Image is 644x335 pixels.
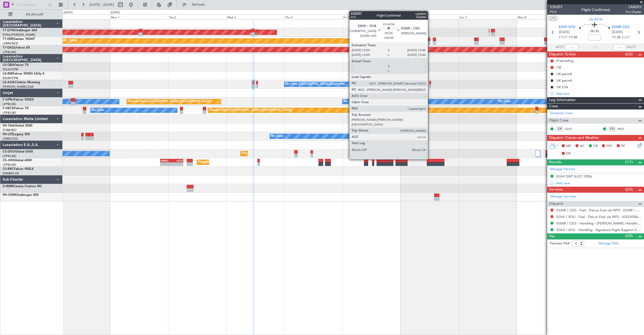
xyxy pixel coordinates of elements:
[550,167,575,172] a: Manage Permits
[3,159,14,162] span: CS-JHH
[550,194,576,199] a: Manage Services
[92,106,104,114] div: No Crew
[3,193,39,197] a: 9H-CWMChallenger 850
[556,208,641,212] a: EGNR / CEG - Fuel - DeLux Fuel via WFS - EGNR / CEG
[110,14,168,19] div: Mon 1
[3,102,16,106] a: LFPB/LBG
[612,30,623,35] span: [DATE]
[612,25,630,30] span: EGNR CEG
[3,124,14,127] span: 9H-YAA
[3,98,14,101] span: F-GPNJ
[590,29,599,34] span: 00:30
[180,1,211,9] button: Refresh
[271,132,283,140] div: No Crew
[161,163,172,166] div: -
[52,14,110,19] div: Sun 31
[3,154,16,158] a: LFPB/LBG
[556,45,564,50] span: ATOT
[198,158,281,166] div: Planned Maint [GEOGRAPHIC_DATA] ([GEOGRAPHIC_DATA])
[549,103,558,109] span: Crew
[550,241,570,246] label: Planned PAX
[3,64,29,67] a: LX-GBHFalcon 7X
[549,118,569,124] span: Flight Crew
[128,98,211,106] div: Planned Maint [GEOGRAPHIC_DATA] ([GEOGRAPHIC_DATA])
[550,4,562,10] span: 535257
[3,163,16,167] a: LFPB/LBG
[14,13,55,16] span: All Aircraft
[556,72,572,76] div: UK permit
[549,201,564,207] span: Dispatch
[3,171,19,175] a: DNMM/LOS
[3,185,13,188] span: D-IMIM
[3,50,16,54] a: LFPB/LBG
[549,16,558,21] button: UTC
[556,85,568,89] div: UK ETA
[16,1,46,9] input: Trip Number
[549,97,576,103] span: Leg Information
[625,233,633,239] span: (0/0)
[286,80,345,88] div: No Crew [GEOGRAPHIC_DATA] (Dublin Intl)
[559,35,567,40] span: ETOT
[3,72,13,75] span: LX-INB
[209,106,292,114] div: Planned Maint [GEOGRAPHIC_DATA] ([GEOGRAPHIC_DATA])
[3,128,17,132] a: FCBB/BZV
[625,159,633,165] span: (1/1)
[550,10,562,14] span: P1/3
[626,4,641,10] span: LXA59J
[3,124,32,127] a: 9H-YAAGlobal 5000
[556,78,572,83] div: UK permit
[3,46,30,49] a: T7-EAGLFalcon 8X
[556,228,641,232] a: EGHI / SOU - Handling - Signature Flight Support EGHI / SOU
[549,51,576,57] span: Dispatch To-Dos
[3,76,18,80] a: EDLW/DTM
[625,187,633,192] span: (2/4)
[3,67,18,71] a: EDLW/DTM
[284,14,342,19] div: Thu 4
[3,72,44,75] a: LX-INBFalcon 900EX EASy II
[593,144,598,149] span: CR
[3,98,34,101] a: F-GPNJFalcon 900EX
[3,64,14,67] span: LX-GBH
[187,3,210,7] span: Refresh
[3,38,13,41] span: T7-EMI
[555,126,564,132] div: CP
[598,241,618,246] a: Manage PAX
[3,33,35,37] a: EVRA/[PERSON_NAME]
[569,35,577,40] span: 11:08
[612,35,620,40] span: 11:38
[3,167,34,171] a: CS-RRCFalcon 900LX
[3,107,29,110] a: F-HECDFalcon 7X
[3,107,14,110] span: F-HECD
[589,17,602,22] span: LX-AOA
[3,29,14,32] span: T7-DYN
[3,185,42,188] a: D-IMIMCessna Citation M2
[499,98,511,106] div: No Crew
[556,91,641,96] div: Add new
[517,14,575,19] div: Mon 8
[168,14,226,19] div: Tue 2
[6,10,57,19] button: All Aircraft
[342,14,400,19] div: Fri 5
[242,150,325,158] div: Planned Maint [GEOGRAPHIC_DATA] ([GEOGRAPHIC_DATA])
[556,174,592,179] div: EGHI DEP SLOT 1055z
[621,144,625,149] span: FP
[556,214,641,219] a: EGHI / SOU - Fuel - DeLux Fuel via WFS - [GEOGRAPHIC_DATA] / SOU
[172,159,183,162] div: LPCS
[3,85,34,89] a: [PERSON_NAME]/QSA
[226,14,284,19] div: Wed 3
[3,133,13,136] span: 9H-LPZ
[566,144,571,149] span: MF
[3,46,16,49] span: T7-EAGL
[400,14,459,19] div: Sat 6
[559,25,575,30] span: EGHI SOU
[625,51,633,57] span: (0/2)
[549,233,555,239] span: Pax
[606,144,612,149] span: FFC
[3,150,15,153] span: CS-DOU
[556,181,641,185] div: Add new
[3,137,18,141] a: LFMD/CEQ
[549,187,563,193] span: Services
[3,193,16,197] span: 9H-CWM
[550,111,573,116] a: Schedule Crew
[64,11,73,15] div: [DATE]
